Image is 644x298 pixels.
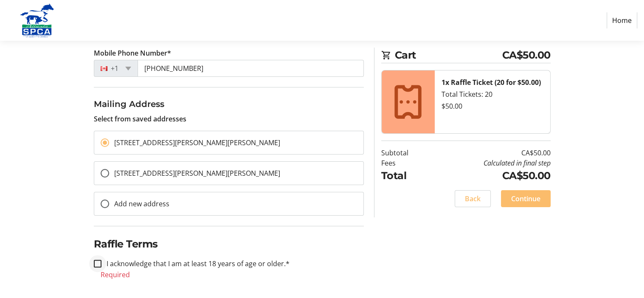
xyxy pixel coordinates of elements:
span: Continue [511,194,540,204]
span: Cart [395,48,502,63]
span: [STREET_ADDRESS][PERSON_NAME][PERSON_NAME] [114,169,280,178]
button: Continue [501,190,551,207]
td: CA$50.00 [430,168,551,183]
td: Subtotal [381,148,430,158]
div: Total Tickets: 20 [442,89,543,99]
img: Alberta SPCA's Logo [7,3,67,37]
td: Calculated in final step [430,158,551,168]
h2: Raffle Terms [94,236,364,252]
h3: Mailing Address [94,98,364,110]
td: Total [381,168,430,183]
a: Home [607,12,637,28]
td: CA$50.00 [430,148,551,158]
span: CA$50.00 [502,48,551,63]
label: I acknowledge that I am at least 18 years of age or older.* [101,259,290,269]
td: Fees [381,158,430,168]
div: $50.00 [442,101,543,111]
button: Back [455,190,491,207]
tr-error: Required [101,270,357,279]
label: Mobile Phone Number* [94,48,171,58]
strong: 1x Raffle Ticket (20 for $50.00) [442,78,541,87]
span: Back [465,194,481,204]
label: Add new address [109,199,169,209]
input: (506) 234-5678 [138,60,364,77]
div: Select from saved addresses [94,98,364,124]
span: [STREET_ADDRESS][PERSON_NAME][PERSON_NAME] [114,138,280,147]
